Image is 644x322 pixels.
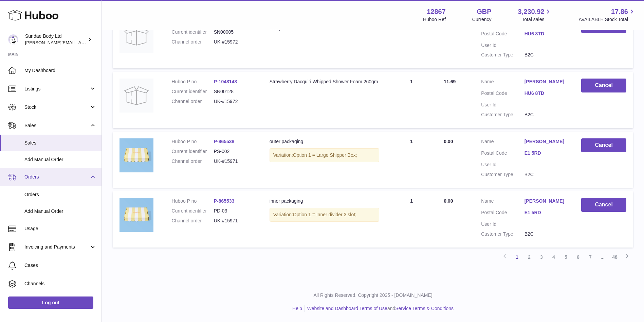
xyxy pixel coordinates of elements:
[481,31,525,39] dt: Postal Code
[214,158,256,165] dd: UK-#15971
[172,208,214,214] dt: Current identifier
[472,16,492,23] div: Currency
[596,251,609,263] span: ...
[525,90,568,97] a: HU6 8TD
[172,198,214,204] dt: Huboo P no
[386,72,437,128] td: 1
[293,152,357,158] span: Option 1 = Large Shipper Box;
[525,112,568,118] dd: B2C
[386,132,437,188] td: 1
[581,138,626,152] button: Cancel
[172,29,214,35] dt: Current identifier
[481,209,525,218] dt: Postal Code
[395,306,454,311] a: Service Terms & Conditions
[609,251,621,263] a: 48
[518,7,552,23] a: 3,230.92 Total sales
[24,208,96,215] span: Add Manual Order
[24,104,89,111] span: Stock
[214,148,256,155] dd: PS-002
[172,138,214,145] dt: Huboo P no
[307,306,387,311] a: Website and Dashboard Terms of Use
[525,198,568,204] a: [PERSON_NAME]
[119,198,153,232] img: SundaeShipper.jpg
[270,148,380,162] div: Variation:
[535,251,548,263] a: 3
[172,148,214,155] dt: Current identifier
[481,198,525,206] dt: Name
[481,102,525,108] dt: User Id
[578,16,636,23] span: AVAILABLE Stock Total
[481,138,525,147] dt: Name
[444,198,453,204] span: 0.00
[24,67,96,74] span: My Dashboard
[578,7,636,23] a: 17.86 AVAILABLE Stock Total
[270,198,380,204] div: inner packaging
[386,191,437,248] td: 1
[172,39,214,45] dt: Channel order
[481,231,525,237] dt: Customer Type
[172,79,214,85] dt: Huboo P no
[427,7,446,16] strong: 12867
[481,171,525,178] dt: Customer Type
[548,251,560,263] a: 4
[107,292,639,299] p: All Rights Reserved. Copyright 2025 - [DOMAIN_NAME]
[172,218,214,224] dt: Channel order
[8,34,18,45] img: dianne@sundaebody.com
[214,88,256,95] dd: SN00128
[481,221,525,227] dt: User Id
[25,40,136,45] span: [PERSON_NAME][EMAIL_ADDRESS][DOMAIN_NAME]
[24,244,89,250] span: Invoicing and Payments
[481,52,525,58] dt: Customer Type
[481,42,525,49] dt: User Id
[24,156,96,163] span: Add Manual Order
[24,191,96,198] span: Orders
[481,150,525,158] dt: Postal Code
[572,251,584,263] a: 6
[24,225,96,232] span: Usage
[270,138,380,145] div: outer packaging
[8,296,93,309] a: Log out
[525,231,568,237] dd: B2C
[525,79,568,85] a: [PERSON_NAME]
[611,7,628,16] span: 17.86
[24,86,89,92] span: Listings
[581,79,626,92] button: Cancel
[525,150,568,156] a: E1 5RD
[214,218,256,224] dd: UK-#15971
[214,208,256,214] dd: PD-03
[444,139,453,144] span: 0.00
[172,88,214,95] dt: Current identifier
[525,171,568,178] dd: B2C
[525,31,568,37] a: HU6 8TD
[305,305,454,312] li: and
[270,208,380,222] div: Variation:
[525,52,568,58] dd: B2C
[172,158,214,165] dt: Channel order
[522,16,552,23] span: Total sales
[292,306,302,311] a: Help
[293,212,356,217] span: Option 1 = Inner divider 3 slot;
[119,138,153,172] img: SundaeShipper_16a6fc00-6edf-4928-86da-7e3aaa1396b4.jpg
[119,79,153,113] img: no-photo.jpg
[481,112,525,118] dt: Customer Type
[24,174,89,180] span: Orders
[214,98,256,105] dd: UK-#15972
[386,12,437,69] td: 1
[477,7,491,16] strong: GBP
[24,262,96,269] span: Cases
[423,16,446,23] div: Huboo Ref
[581,198,626,212] button: Cancel
[214,29,256,35] dd: SN00005
[481,79,525,87] dt: Name
[560,251,572,263] a: 5
[444,79,456,84] span: 11.69
[511,251,523,263] a: 1
[518,7,545,16] span: 3,230.92
[24,281,96,287] span: Channels
[481,90,525,98] dt: Postal Code
[214,39,256,45] dd: UK-#15972
[481,162,525,168] dt: User Id
[270,79,380,85] div: Strawberry Dacquiri Whipped Shower Foam 260gm
[25,33,86,46] div: Sundae Body Ltd
[24,122,89,129] span: Sales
